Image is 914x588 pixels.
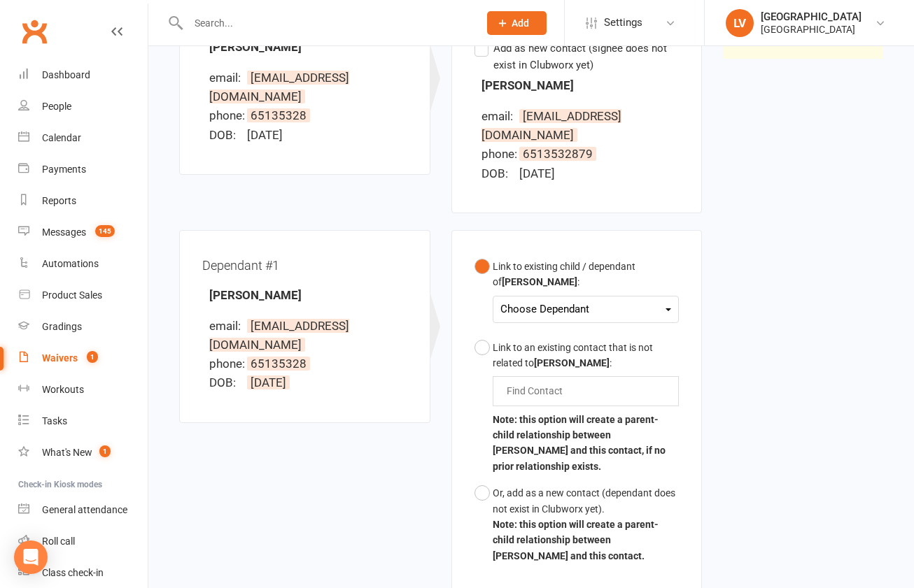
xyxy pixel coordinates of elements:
[493,340,680,371] div: Link to an existing contact that is not related to :
[604,7,642,38] span: Settings
[209,288,302,302] strong: [PERSON_NAME]
[481,109,621,142] span: [EMAIL_ADDRESS][DOMAIN_NAME]
[247,357,310,371] span: 65135328
[502,276,577,287] b: [PERSON_NAME]
[519,166,555,180] span: [DATE]
[534,357,610,368] b: [PERSON_NAME]
[95,225,115,237] span: 145
[209,317,244,336] div: email:
[42,258,99,269] div: Automations
[18,217,148,248] a: Messages 145
[481,78,574,92] strong: [PERSON_NAME]
[209,354,244,373] div: phone:
[202,253,407,278] div: Dependant #1
[18,185,148,217] a: Reports
[18,311,148,343] a: Gradings
[474,480,680,569] button: Or, add as a new contact (dependant does not exist in Clubworx yet).Note: this option will create...
[184,13,469,33] input: Search...
[17,14,52,49] a: Clubworx
[18,437,148,468] a: What's New1
[505,382,570,399] input: Find Contact
[42,447,92,458] div: What's New
[761,10,862,23] div: [GEOGRAPHIC_DATA]
[481,164,516,183] div: DOB:
[209,40,302,54] strong: [PERSON_NAME]
[247,128,283,142] span: [DATE]
[247,108,310,122] span: 65135328
[42,69,90,80] div: Dashboard
[42,164,86,175] div: Payments
[247,375,290,389] span: [DATE]
[474,334,680,480] button: Link to an existing contact that is not related to[PERSON_NAME]:Note: this option will create a p...
[209,71,349,103] span: [EMAIL_ADDRESS][DOMAIN_NAME]
[493,259,680,290] div: Link to existing child / dependant of :
[42,132,81,143] div: Calendar
[18,154,148,185] a: Payments
[209,69,244,87] div: email:
[474,253,680,334] button: Link to existing child / dependant of[PERSON_NAME]:Choose Dependant
[209,106,244,125] div: phone:
[18,343,148,374] a: Waivers 1
[18,280,148,311] a: Product Sales
[42,352,78,364] div: Waivers
[209,373,244,392] div: DOB:
[493,414,666,472] b: Note: this option will create a parent-child relationship between [PERSON_NAME] and this contact,...
[493,485,680,517] div: Or, add as a new contact (dependant does not exist in Clubworx yet).
[42,536,75,547] div: Roll call
[519,147,596,161] span: 6513532879
[209,319,349,352] span: [EMAIL_ADDRESS][DOMAIN_NAME]
[18,406,148,437] a: Tasks
[512,17,529,29] span: Add
[726,9,754,37] div: LV
[209,126,244,145] div: DOB:
[42,384,84,395] div: Workouts
[474,40,680,73] label: Add as new contact (signee does not exist in Clubworx yet)
[42,101,71,112] div: People
[18,526,148,557] a: Roll call
[18,494,148,526] a: General attendance kiosk mode
[18,248,148,280] a: Automations
[42,195,76,206] div: Reports
[14,540,48,574] div: Open Intercom Messenger
[42,567,104,578] div: Class check-in
[761,23,862,36] div: [GEOGRAPHIC_DATA]
[500,300,672,319] div: Choose Dependant
[487,11,547,35] button: Add
[18,91,148,122] a: People
[481,107,516,126] div: email:
[42,504,127,515] div: General attendance
[99,445,111,457] span: 1
[87,351,98,363] span: 1
[42,227,86,238] div: Messages
[42,415,67,426] div: Tasks
[18,59,148,91] a: Dashboard
[493,519,659,561] b: Note: this option will create a parent-child relationship between [PERSON_NAME] and this contact.
[18,374,148,406] a: Workouts
[481,145,516,164] div: phone:
[42,289,102,301] div: Product Sales
[42,321,82,332] div: Gradings
[18,122,148,154] a: Calendar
